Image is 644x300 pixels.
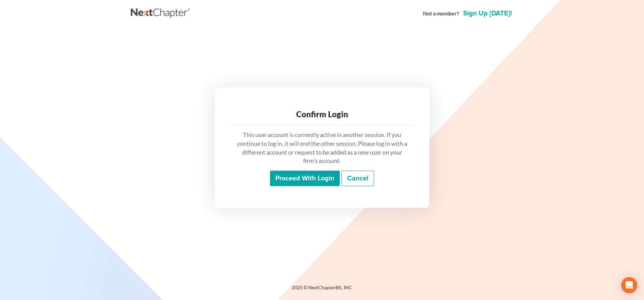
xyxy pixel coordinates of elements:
[462,10,513,17] a: Sign up [DATE]!
[270,171,340,186] input: Proceed with login
[423,10,459,17] strong: Not a member?
[236,131,408,165] p: This user account is currently active in another session. If you continue to log in, it will end ...
[236,109,408,120] div: Confirm Login
[621,277,637,293] div: Open Intercom Messenger
[341,171,374,186] a: Cancel
[131,284,513,296] div: 2025 © NextChapterBK, INC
